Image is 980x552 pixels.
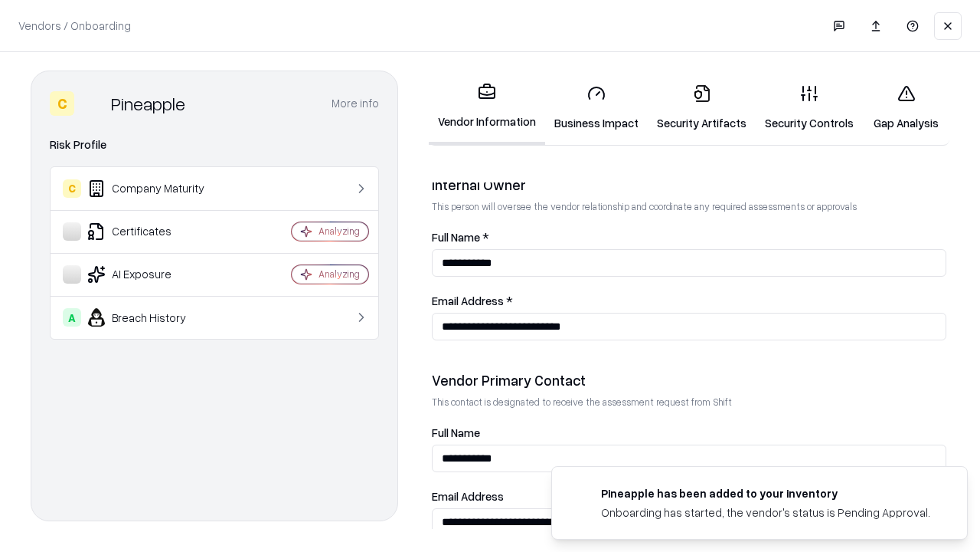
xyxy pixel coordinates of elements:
div: AI Exposure [63,265,246,284]
div: Risk Profile [50,136,379,154]
div: Breach History [63,308,246,327]
div: Pineapple [111,91,185,116]
div: Analyzing [318,268,360,281]
div: A [63,308,81,327]
p: This person will oversee the vendor relationship and coordinate any required assessments or appro... [432,200,946,213]
a: Business Impact [545,72,648,143]
a: Gap Analysis [863,72,949,143]
div: Analyzing [318,225,360,238]
div: Certificates [63,222,246,241]
div: Pineapple has been added to your inventory [601,485,930,501]
a: Vendor Information [429,71,545,145]
label: Full Name * [432,232,946,243]
p: This contact is designated to receive the assessment request from Shift [432,396,946,409]
div: Onboarding has started, the vendor's status is Pending Approval. [601,504,930,521]
div: Internal Owner [432,176,946,194]
a: Security Artifacts [648,72,756,143]
label: Full Name [432,427,946,439]
div: C [63,179,81,198]
div: Vendor Primary Contact [432,371,946,389]
div: C [50,91,74,116]
img: pineappleenergy.com [570,485,589,504]
button: More info [332,90,379,117]
a: Security Controls [756,72,863,143]
p: Vendors / Onboarding [18,18,131,34]
label: Email Address * [432,295,946,307]
label: Email Address [432,491,946,502]
div: Company Maturity [63,179,246,198]
img: Pineapple [80,91,105,116]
